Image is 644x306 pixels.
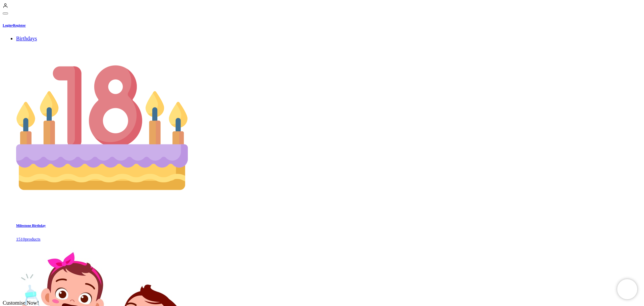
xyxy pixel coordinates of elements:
span: • [12,23,13,27]
a: LoginRegister [3,23,26,27]
img: image [16,42,188,214]
small: products [16,236,41,242]
span: 1510 [16,236,25,242]
span: Birthdays [16,36,37,41]
h6: Milestone Birthday [16,223,641,227]
button: Close [3,12,8,14]
span: Customise Now! [3,300,39,306]
iframe: Brevo live chat [617,279,637,299]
